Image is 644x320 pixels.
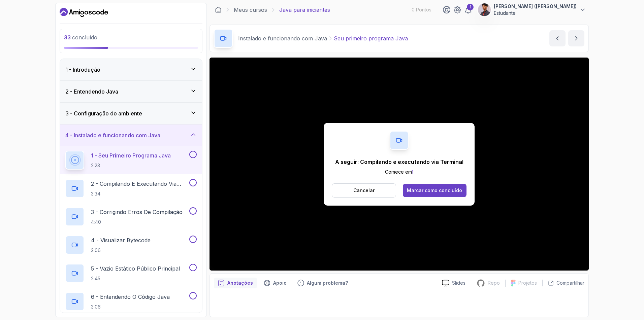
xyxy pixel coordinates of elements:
p: Estudante [494,10,577,16]
p: 1 - Seu primeiro programa Java [91,151,171,159]
p: 3:34 [91,190,188,197]
p: 6 - Entendendo o código Java [91,293,170,301]
h3: 3 - Configuração do ambiente [65,109,142,117]
button: 2 - Entendendo Java [60,81,202,102]
p: 2:23 [91,162,171,169]
p: 5 - Vazio Estático Público Principal [91,264,180,273]
p: Seu primeiro programa Java [334,34,408,42]
p: Slides [452,280,465,286]
p: 4:40 [91,219,183,225]
div: 1 [467,4,474,10]
a: Meus cursos [234,6,267,14]
p: [PERSON_NAME] ([PERSON_NAME]) [494,3,577,10]
button: botão de notas [214,278,257,288]
a: 1 [464,6,472,14]
p: Compartilhar [556,280,584,286]
button: Cancelar [332,183,396,198]
iframe: 2 - Your First Java Program [210,58,589,271]
button: 2 - Compilando e executando via terminal3:34 [65,179,197,198]
p: 3:06 [91,304,170,310]
span: 1 [412,169,413,175]
p: Cancelar [353,187,375,194]
p: 0 Pontos [412,6,431,13]
button: 3 - Corrigindo erros de compilação4:40 [65,207,197,226]
button: Botão de suporte [260,278,291,288]
button: 4 - Visualizar bytecode2:06 [65,236,197,254]
p: Projetos [518,280,537,286]
button: 5 - Vazio Estático Público Principal2:45 [65,264,197,283]
span: 33 [64,34,71,41]
button: Compartilhar [542,280,584,286]
p: Apoio [273,280,287,286]
p: Comece em [335,169,463,175]
h3: 2 - Entendendo Java [65,87,118,96]
p: Instalado e funcionando com Java [238,34,327,42]
h3: 1 - Introdução [65,66,100,74]
img: Imagem do perfil do usuário [478,3,491,16]
p: Java para iniciantes [279,6,330,14]
button: Botão de feedback [293,278,352,288]
button: 6 - Entendendo o código Java3:06 [65,292,197,311]
p: Algum problema? [307,280,348,286]
a: Dashboard [215,6,222,13]
div: Marcar como concluído [407,187,462,194]
a: Slides [437,280,471,287]
button: 3 - Configuração do ambiente [60,103,202,124]
p: Repo [488,280,500,286]
button: Próximo conteúdo [568,30,584,46]
span: concluído [64,34,97,41]
p: Anotações [227,280,253,286]
p: 2:06 [91,247,151,254]
button: 4 - Instalado e funcionando com Java [60,125,202,146]
h3: 4 - Instalado e funcionando com Java [65,131,160,139]
a: Painel [60,7,108,18]
button: Imagem do perfil do usuário[PERSON_NAME] ([PERSON_NAME])Estudante [478,3,586,16]
button: 1 - Introdução [60,59,202,80]
p: 2:45 [91,275,180,282]
button: Marcar como concluído [403,184,466,197]
p: 2 - Compilando e executando via terminal [91,180,188,188]
button: 1 - Seu primeiro programa Java2:23 [65,151,197,170]
p: 3 - Corrigindo erros de compilação [91,208,183,216]
p: A seguir: Compilando e executando via Terminal [335,158,463,166]
p: 4 - Visualizar bytecode [91,236,151,244]
button: Conteúdo anterior [549,30,566,46]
